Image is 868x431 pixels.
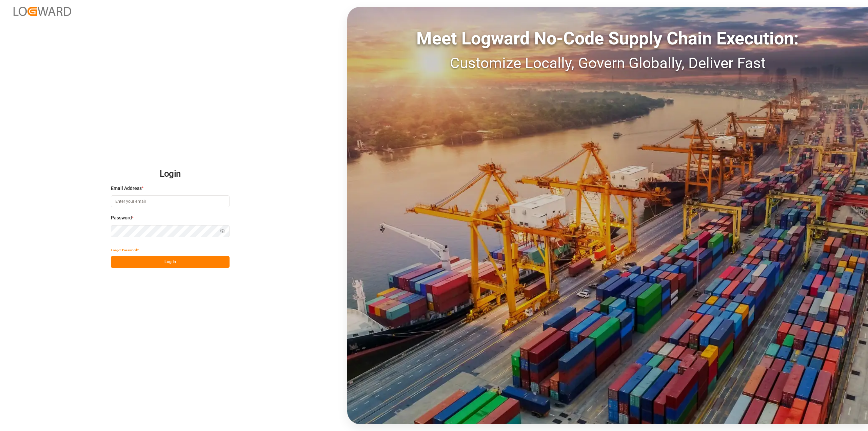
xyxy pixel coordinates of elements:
button: Forgot Password? [111,244,139,256]
button: Log In [111,256,230,268]
span: Password [111,214,132,221]
img: Logward_new_orange.png [14,7,71,16]
input: Enter your email [111,195,230,207]
span: Email Address [111,185,142,192]
h2: Login [111,163,230,185]
div: Meet Logward No-Code Supply Chain Execution: [347,25,868,52]
div: Customize Locally, Govern Globally, Deliver Fast [347,52,868,74]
